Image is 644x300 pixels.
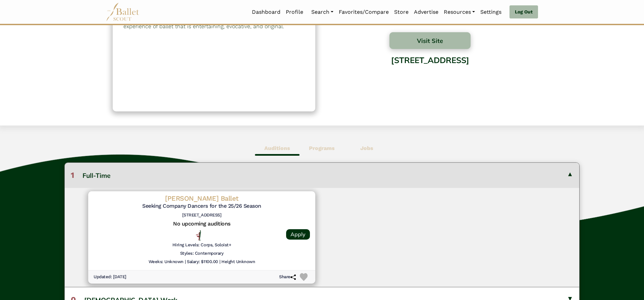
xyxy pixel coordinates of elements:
[264,145,290,151] b: Auditions
[249,5,283,19] a: Dashboard
[149,259,183,265] h6: Weeks: Unknown
[329,50,531,104] div: [STREET_ADDRESS]
[300,273,308,281] img: Heart
[309,145,335,151] b: Programs
[509,5,538,19] a: Log Out
[172,242,231,248] h6: Hiring Levels: Corps, Soloist+
[219,259,220,265] h6: |
[94,212,310,218] h6: [STREET_ADDRESS]
[391,5,411,19] a: Store
[94,274,126,280] h6: Updated: [DATE]
[94,194,310,203] h4: [PERSON_NAME] Ballet
[185,259,186,265] h6: |
[71,170,74,180] span: 1
[221,259,255,265] h6: Height Unknown
[94,203,310,210] h5: Seeking Company Dancers for the 25/26 Season
[411,5,441,19] a: Advertise
[286,229,310,240] a: Apply
[360,145,373,151] b: Jobs
[196,230,201,241] img: All
[283,5,306,19] a: Profile
[441,5,478,19] a: Resources
[309,5,336,19] a: Search
[478,5,504,19] a: Settings
[180,251,223,256] h6: Styles: Contemporary
[94,220,310,228] h5: No upcoming auditions
[279,274,296,280] h6: Share
[187,259,218,265] h6: Salary: $1100.00
[389,32,471,49] button: Visit Site
[65,163,579,188] button: 1Full-Time
[336,5,391,19] a: Favorites/Compare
